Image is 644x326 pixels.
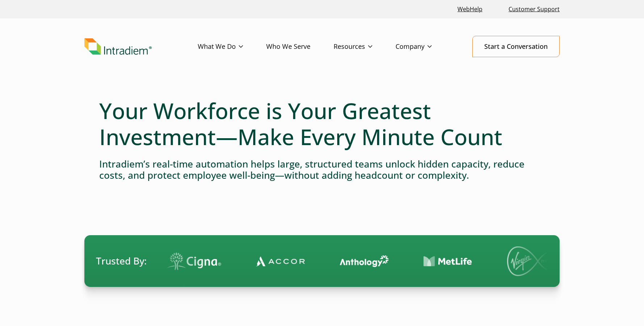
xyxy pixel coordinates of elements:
a: Link to homepage of Intradiem [84,38,198,55]
h4: Intradiem’s real-time automation helps large, structured teams unlock hidden capacity, reduce cos... [99,158,545,181]
img: Contact Center Automation Accor Logo [256,256,305,267]
a: Link opens in a new window [455,1,485,17]
h1: Your Workforce is Your Greatest Investment—Make Every Minute Count [99,98,545,150]
img: Contact Center Automation MetLife Logo [423,256,472,267]
img: Virgin Media logo. [507,246,558,276]
a: Who We Serve [266,36,334,57]
a: Start a Conversation [472,36,560,57]
a: What We Do [198,36,266,57]
img: Intradiem [84,38,152,55]
span: Trusted By: [96,254,147,268]
a: Customer Support [506,1,563,17]
a: Company [396,36,455,57]
a: Resources [334,36,396,57]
